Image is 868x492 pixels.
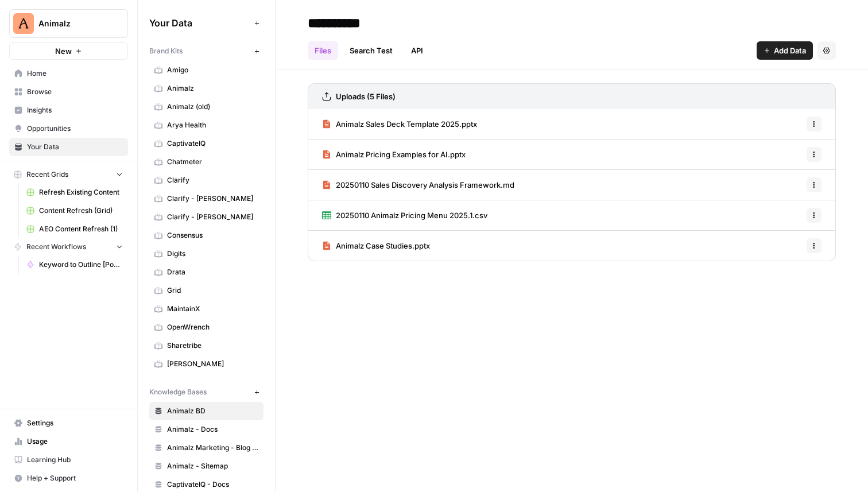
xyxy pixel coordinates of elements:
[167,193,258,204] span: Clarify - [PERSON_NAME]
[336,179,514,191] span: 20250110 Sales Discovery Analysis Framework.md
[167,479,258,490] span: CaptivateIQ - Docs
[149,134,263,153] a: CaptivateIQ
[27,473,123,483] span: Help + Support
[21,202,128,220] a: Content Refresh (Grid)
[167,461,258,471] span: Animalz - Sitemap
[9,9,128,38] button: Workspace: Animalz
[322,109,477,139] a: Animalz Sales Deck Template 2025.pptx
[167,340,258,351] span: Sharetribe
[39,187,123,197] span: Refresh Existing Content
[9,64,128,83] a: Home
[26,169,68,180] span: Recent Grids
[336,149,466,160] span: Animalz Pricing Examples for AI.pptx
[149,226,263,245] a: Consensus
[27,87,123,97] span: Browse
[9,414,128,432] a: Settings
[9,42,128,60] button: New
[27,436,123,447] span: Usage
[322,231,430,261] a: Animalz Case Studies.pptx
[149,171,263,189] a: Clarify
[149,439,263,457] a: Animalz Marketing - Blog content
[21,220,128,238] a: AEO Content Refresh (1)
[55,45,72,57] span: New
[149,46,183,56] span: Brand Kits
[27,142,123,152] span: Your Data
[322,84,396,109] a: Uploads (5 Files)
[336,240,430,251] span: Animalz Case Studies.pptx
[774,45,806,56] span: Add Data
[343,41,400,60] a: Search Test
[336,118,477,130] span: Animalz Sales Deck Template 2025.pptx
[167,102,258,112] span: Animalz (old)
[149,116,263,134] a: Arya Health
[167,175,258,185] span: Clarify
[9,119,128,138] a: Opportunities
[167,138,258,149] span: CaptivateIQ
[9,83,128,101] a: Browse
[9,166,128,183] button: Recent Grids
[149,457,263,475] a: Animalz - Sitemap
[149,245,263,263] a: Digits
[149,16,250,30] span: Your Data
[149,355,263,373] a: [PERSON_NAME]
[27,455,123,465] span: Learning Hub
[167,406,258,416] span: Animalz BD
[27,123,123,134] span: Opportunities
[27,418,123,428] span: Settings
[322,170,514,200] a: 20250110 Sales Discovery Analysis Framework.md
[39,259,123,270] span: Keyword to Outline [Powerstep] (AirOps Builders)
[167,285,258,296] span: Grid
[39,206,123,216] span: Content Refresh (Grid)
[167,212,258,222] span: Clarify - [PERSON_NAME]
[167,157,258,167] span: Chatmeter
[26,242,86,252] span: Recent Workflows
[149,98,263,116] a: Animalz (old)
[149,263,263,281] a: Drata
[149,281,263,300] a: Grid
[167,359,258,369] span: [PERSON_NAME]
[149,189,263,208] a: Clarify - [PERSON_NAME]
[167,267,258,277] span: Drata
[149,402,263,420] a: Animalz BD
[149,300,263,318] a: MaintainX
[149,153,263,171] a: Chatmeter
[167,120,258,130] span: Arya Health
[149,336,263,355] a: Sharetribe
[27,68,123,79] span: Home
[13,13,34,34] img: Animalz Logo
[336,91,396,102] h3: Uploads (5 Files)
[149,387,207,397] span: Knowledge Bases
[167,443,258,453] span: Animalz Marketing - Blog content
[336,210,487,221] span: 20250110 Animalz Pricing Menu 2025.1.csv
[149,318,263,336] a: OpenWrench
[21,255,128,274] a: Keyword to Outline [Powerstep] (AirOps Builders)
[9,101,128,119] a: Insights
[308,41,338,60] a: Files
[149,208,263,226] a: Clarify - [PERSON_NAME]
[167,424,258,435] span: Animalz - Docs
[39,224,123,234] span: AEO Content Refresh (1)
[149,420,263,439] a: Animalz - Docs
[149,79,263,98] a: Animalz
[167,249,258,259] span: Digits
[167,230,258,241] span: Consensus
[167,322,258,332] span: OpenWrench
[167,65,258,75] span: Amigo
[322,140,466,169] a: Animalz Pricing Examples for AI.pptx
[404,41,430,60] a: API
[167,304,258,314] span: MaintainX
[9,238,128,255] button: Recent Workflows
[757,41,813,60] button: Add Data
[322,200,487,230] a: 20250110 Animalz Pricing Menu 2025.1.csv
[9,451,128,469] a: Learning Hub
[9,469,128,487] button: Help + Support
[38,18,108,29] span: Animalz
[9,138,128,156] a: Your Data
[149,61,263,79] a: Amigo
[9,432,128,451] a: Usage
[27,105,123,115] span: Insights
[21,183,128,202] a: Refresh Existing Content
[167,83,258,94] span: Animalz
